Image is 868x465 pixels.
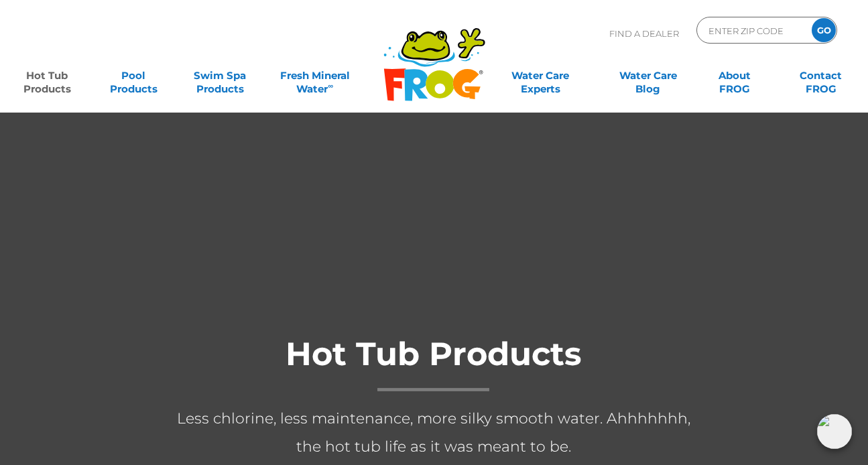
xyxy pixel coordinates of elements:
[13,62,80,89] a: Hot TubProducts
[817,414,852,449] img: openIcon
[328,81,333,90] sup: ∞
[700,62,767,89] a: AboutFROG
[707,21,798,40] input: Zip Code Form
[100,62,167,89] a: PoolProducts
[812,18,836,42] input: GO
[609,17,679,50] p: Find A Dealer
[486,62,595,89] a: Water CareExperts
[788,62,855,89] a: ContactFROG
[166,336,702,391] h1: Hot Tub Products
[166,405,702,461] p: Less chlorine, less maintenance, more silky smooth water. Ahhhhhhh, the hot tub life as it was me...
[273,62,357,89] a: Fresh MineralWater∞
[186,62,253,89] a: Swim SpaProducts
[614,62,681,89] a: Water CareBlog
